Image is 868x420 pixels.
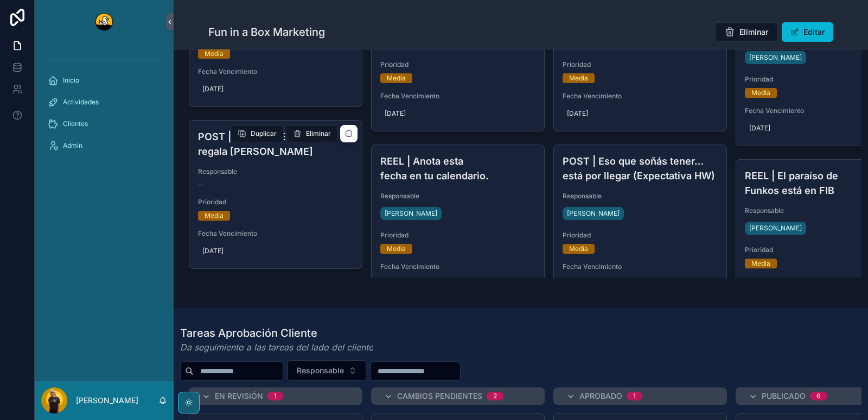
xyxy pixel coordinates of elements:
div: Media [569,244,588,254]
div: 1 [274,392,277,400]
span: Prioridad [563,60,718,69]
span: Fecha Vencimiento [380,92,535,101]
h4: POST | Eso que soñás tener… está por llegar (Expectativa HW) [563,154,718,183]
a: POST | Eso que soñás tener… está por llegar (Expectativa HW)Responsable[PERSON_NAME]PrioridadMedi... [553,145,727,302]
span: -- [198,180,205,189]
span: Eliminar [739,27,768,37]
span: Responsable [297,365,344,376]
em: Da seguimiento a las tareas del lado del cliente [180,341,373,354]
span: Clientes [63,120,88,128]
span: [PERSON_NAME] [749,53,802,62]
span: [PERSON_NAME] [749,224,802,233]
span: Inicio [63,76,79,85]
div: Media [751,259,770,268]
span: Responsable [198,167,353,176]
div: Media [387,73,406,83]
span: [DATE] [567,109,713,118]
h4: REEL | Anota esta fecha en tu calendario. [380,154,535,183]
div: Media [751,88,770,98]
div: 1 [633,392,636,400]
span: Prioridad [198,198,353,206]
span: [DATE] [385,109,531,118]
img: App logo [95,13,113,30]
div: Media [205,211,224,221]
div: Media [569,73,588,83]
div: 2 [493,392,497,400]
button: Duplicar [231,125,284,142]
span: En Revisión [215,391,263,402]
span: Fecha Vencimiento [380,262,535,271]
button: Eliminar [286,125,338,142]
div: Media [205,49,224,59]
span: Responsable [380,192,535,200]
span: Eliminar [306,129,331,138]
a: Admin [41,136,167,155]
h1: Fun in a Box Marketing [208,24,325,40]
a: POST | Este [DATE] regala [PERSON_NAME]Responsable--PrioridadMediaFecha Vencimiento[DATE]Eliminar... [189,120,362,269]
div: 6 [816,392,821,400]
span: [PERSON_NAME] [385,209,437,218]
h1: Tareas Aprobación Cliente [180,325,373,341]
div: Media [387,244,406,254]
span: Responsable [563,192,718,200]
span: Prioridad [380,60,535,69]
span: Fecha Vencimiento [563,92,718,101]
a: Clientes [41,114,167,134]
span: Aprobado [579,391,622,402]
span: [DATE] [202,247,349,255]
span: Cambios Pendientes [397,391,482,402]
span: Fecha Vencimiento [198,229,353,238]
span: Duplicar [251,129,277,138]
div: scrollable content [35,43,174,170]
span: [PERSON_NAME] [567,209,620,218]
a: Inicio [41,71,167,90]
span: Prioridad [380,231,535,240]
button: Eliminar [715,22,777,42]
a: REEL | Anota esta fecha en tu calendario.Responsable[PERSON_NAME]PrioridadMediaFecha Vencimiento[... [371,145,545,302]
h4: POST | Este [DATE] regala [PERSON_NAME] [198,129,353,159]
span: Fecha Vencimiento [198,67,353,76]
span: Fecha Vencimiento [563,262,718,271]
a: Actividades [41,92,167,112]
span: Prioridad [563,231,718,240]
span: [DATE] [202,85,349,93]
button: Editar [782,22,833,42]
span: Actividades [63,98,99,106]
p: [PERSON_NAME] [76,395,138,406]
span: Publicado [762,391,806,402]
button: Select Button [288,360,366,381]
span: Admin [63,141,82,150]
